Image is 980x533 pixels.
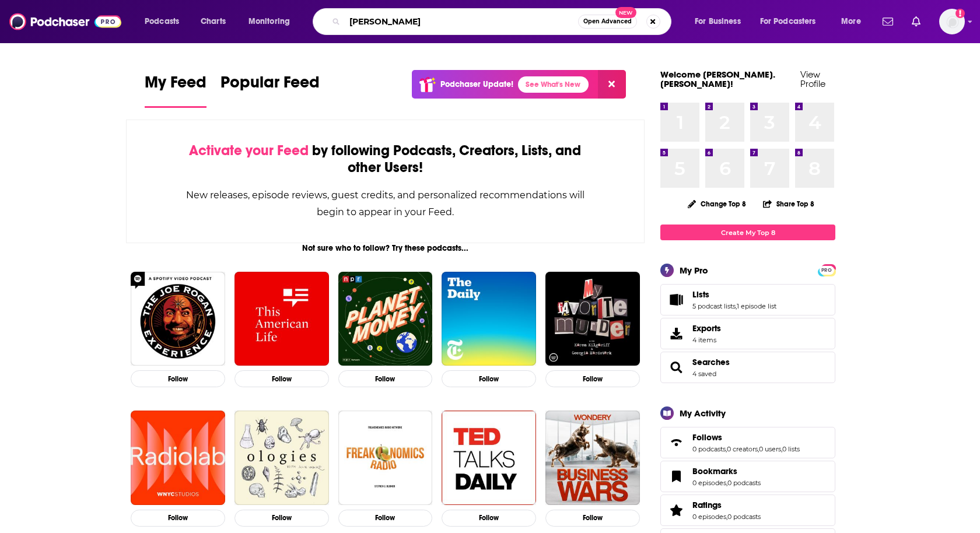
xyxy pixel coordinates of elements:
[442,272,536,366] img: The Daily
[240,12,305,31] button: open menu
[235,411,329,505] img: Ologies with Alie Ward
[692,289,776,300] a: Lists
[820,266,834,275] span: PRO
[736,302,737,310] span: ,
[131,272,225,366] img: The Joe Rogan Experience
[338,370,433,387] button: Follow
[692,302,736,310] a: 5 podcast lists
[680,265,708,276] div: My Pro
[820,265,834,274] a: PRO
[131,510,225,527] button: Follow
[782,445,800,453] a: 0 lists
[692,466,737,476] span: Bookmarks
[664,434,688,451] a: Follows
[687,12,755,31] button: open menu
[681,197,753,211] button: Change Top 8
[660,427,835,458] span: Follows
[193,12,233,31] a: Charts
[939,9,965,34] span: Logged in as heidi.egloff
[692,323,721,334] span: Exports
[841,13,861,30] span: More
[583,19,632,24] span: Open Advanced
[680,408,726,419] div: My Activity
[338,510,433,527] button: Follow
[578,15,637,29] button: Open AdvancedNew
[692,513,726,521] a: 0 episodes
[145,72,206,108] a: My Feed
[545,510,640,527] button: Follow
[615,7,636,18] span: New
[131,370,225,387] button: Follow
[660,461,835,492] span: Bookmarks
[727,479,761,487] a: 0 podcasts
[442,510,536,527] button: Follow
[338,272,433,366] img: Planet Money
[518,76,589,93] a: See What's New
[324,8,682,35] div: Search podcasts, credits, & more...
[726,479,727,487] span: ,
[781,445,782,453] span: ,
[442,411,536,505] img: TED Talks Daily
[235,370,329,387] button: Follow
[442,370,536,387] button: Follow
[692,466,761,476] a: Bookmarks
[249,13,290,30] span: Monitoring
[760,13,816,30] span: For Podcasters
[145,72,206,99] span: My Feed
[220,72,320,99] span: Popular Feed
[762,192,815,215] button: Share Top 8
[759,445,781,453] a: 0 users
[235,272,329,366] img: This American Life
[664,292,688,308] a: Lists
[136,12,194,31] button: open menu
[660,318,835,349] a: Exports
[692,289,709,300] span: Lists
[545,370,640,387] button: Follow
[545,411,640,505] img: Business Wars
[692,357,730,367] span: Searches
[338,411,433,505] a: Freakonomics Radio
[692,479,726,487] a: 0 episodes
[9,10,121,33] img: Podchaser - Follow, Share and Rate Podcasts
[235,510,329,527] button: Follow
[695,13,741,30] span: For Business
[833,12,876,31] button: open menu
[440,79,513,89] p: Podchaser Update!
[737,302,776,310] a: 1 episode list
[660,495,835,526] span: Ratings
[907,12,925,31] a: Show notifications dropdown
[726,513,727,521] span: ,
[220,72,320,108] a: Popular Feed
[692,370,716,378] a: 4 saved
[692,500,761,510] a: Ratings
[660,69,775,89] a: Welcome [PERSON_NAME].[PERSON_NAME]!
[126,243,645,253] div: Not sure who to follow? Try these podcasts...
[664,502,688,518] a: Ratings
[727,445,758,453] a: 0 creators
[692,432,722,443] span: Follows
[131,411,225,505] img: Radiolab
[726,445,727,453] span: ,
[660,284,835,315] span: Lists
[660,225,835,240] a: Create My Top 8
[545,272,640,366] a: My Favorite Murder with Karen Kilgariff and Georgia Hardstark
[692,432,800,443] a: Follows
[664,325,688,342] span: Exports
[956,9,965,18] svg: Add a profile image
[727,513,761,521] a: 0 podcasts
[185,142,586,176] div: by following Podcasts, Creators, Lists, and other Users!
[185,187,586,220] div: New releases, episode reviews, guest credits, and personalized recommendations will begin to appe...
[189,142,309,159] span: Activate your Feed
[145,13,179,30] span: Podcasts
[752,12,833,31] button: open menu
[692,500,722,510] span: Ratings
[758,445,759,453] span: ,
[664,359,688,376] a: Searches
